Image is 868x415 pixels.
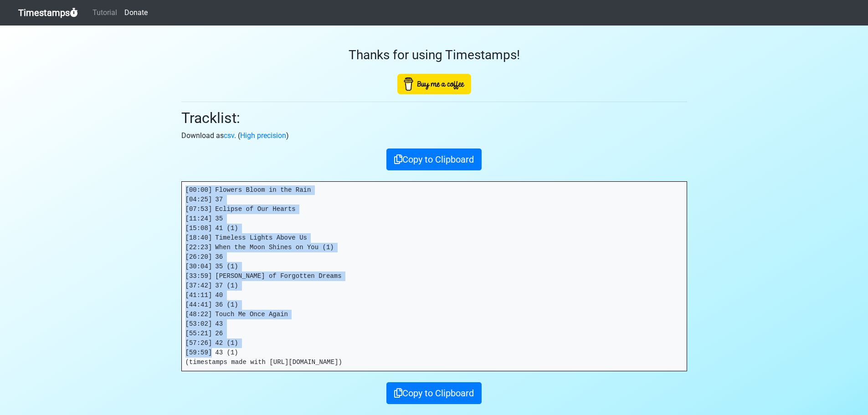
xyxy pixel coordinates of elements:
[224,131,234,140] a: csv
[386,382,482,404] button: Copy to Clipboard
[181,47,687,63] h3: Thanks for using Timestamps!
[89,4,121,22] a: Tutorial
[181,109,687,127] h2: Tracklist:
[121,4,151,22] a: Donate
[240,131,286,140] a: High precision
[386,149,482,170] button: Copy to Clipboard
[182,182,687,371] pre: [00:00] Flowers Bloom in the Rain [04:25] 37 [07:53] Eclipse of Our Hearts [11:24] 35 [15:08] 41 ...
[397,74,471,94] img: Buy Me A Coffee
[18,4,78,22] a: Timestamps
[181,130,687,141] p: Download as . ( )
